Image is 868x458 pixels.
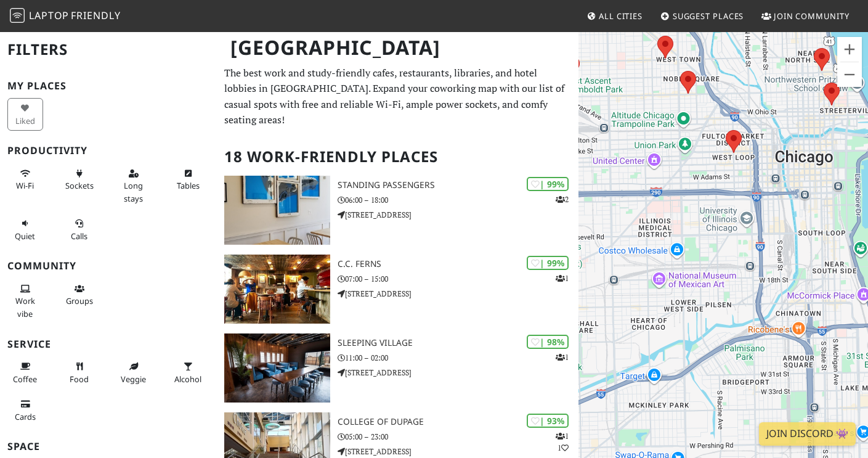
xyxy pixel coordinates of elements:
[62,356,97,389] button: Food
[338,180,578,190] h3: Standing Passengers
[15,411,36,422] span: Credit cards
[7,394,43,427] button: Cards
[673,10,744,22] span: Suggest Places
[7,80,209,92] h3: My Places
[527,177,569,191] div: | 99%
[7,338,209,350] h3: Service
[756,5,854,27] a: Join Community
[224,255,330,324] img: C.C. Ferns
[338,209,578,221] p: [STREET_ADDRESS]
[13,374,37,385] span: Coffee
[837,62,862,87] button: Zoom out
[774,10,850,22] span: Join Community
[556,272,569,284] p: 1
[62,163,97,196] button: Sockets
[338,367,578,378] p: [STREET_ADDRESS]
[338,288,578,300] p: [STREET_ADDRESS]
[338,259,578,269] h3: C.C. Ferns
[177,180,200,191] span: Work-friendly tables
[7,441,209,452] h3: Space
[10,6,121,27] a: LaptopFriendly LaptopFriendly
[224,65,571,128] p: The best work and study-friendly cafes, restaurants, libraries, and hotel lobbies in [GEOGRAPHIC_...
[62,213,97,246] button: Calls
[71,9,120,22] span: Friendly
[116,356,152,389] button: Veggie
[556,430,569,454] p: 1 1
[15,231,35,242] span: Quiet
[224,138,571,176] h2: 18 Work-Friendly Places
[15,295,35,319] span: People working
[527,335,569,349] div: | 98%
[338,352,578,364] p: 11:00 – 02:00
[338,417,578,427] h3: College of DuPage
[16,180,34,191] span: Stable Wi-Fi
[121,374,146,385] span: Veggie
[224,176,330,245] img: Standing Passengers
[527,256,569,270] div: | 99%
[7,356,43,389] button: Coffee
[174,374,201,385] span: Alcohol
[599,10,643,22] span: All Cities
[7,145,209,157] h3: Productivity
[221,31,576,65] h1: [GEOGRAPHIC_DATA]
[7,31,209,68] h2: Filters
[70,374,89,385] span: Food
[338,194,578,206] p: 06:00 – 18:00
[217,176,578,245] a: Standing Passengers | 99% 2 Standing Passengers 06:00 – 18:00 [STREET_ADDRESS]
[116,163,152,208] button: Long stays
[62,279,97,311] button: Groups
[556,194,569,205] p: 2
[217,255,578,324] a: C.C. Ferns | 99% 1 C.C. Ferns 07:00 – 15:00 [STREET_ADDRESS]
[65,180,94,191] span: Power sockets
[66,295,93,306] span: Group tables
[217,333,578,403] a: Sleeping Village | 98% 1 Sleeping Village 11:00 – 02:00 [STREET_ADDRESS]
[170,163,206,196] button: Tables
[556,351,569,363] p: 1
[10,8,25,23] img: LaptopFriendly
[338,338,578,348] h3: Sleeping Village
[7,279,43,324] button: Work vibe
[338,273,578,285] p: 07:00 – 15:00
[7,260,209,272] h3: Community
[837,37,862,62] button: Zoom in
[7,163,43,196] button: Wi-Fi
[7,213,43,246] button: Quiet
[582,5,647,27] a: All Cities
[71,231,87,242] span: Video/audio calls
[170,356,206,389] button: Alcohol
[527,414,569,428] div: | 93%
[338,431,578,443] p: 05:00 – 23:00
[655,5,749,27] a: Suggest Places
[338,446,578,457] p: [STREET_ADDRESS]
[29,9,69,22] span: Laptop
[224,333,330,403] img: Sleeping Village
[124,180,143,203] span: Long stays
